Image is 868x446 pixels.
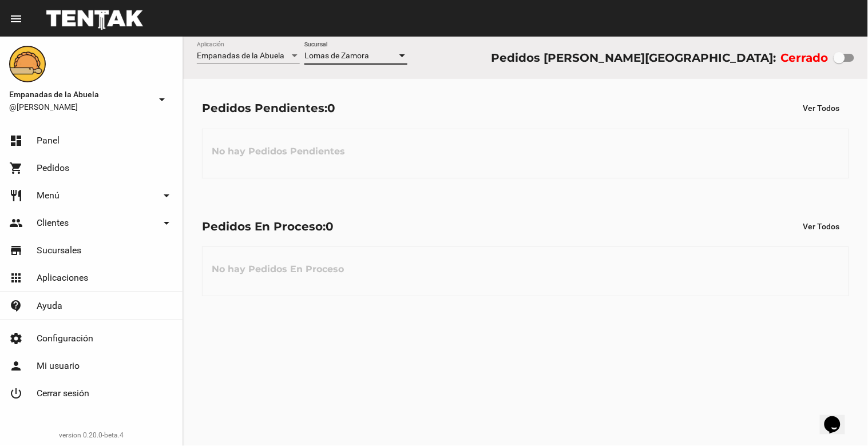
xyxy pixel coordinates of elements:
label: Cerrado [781,49,829,67]
span: Ver Todos [803,222,840,231]
div: Pedidos En Proceso: [202,217,334,236]
iframe: chat widget [820,400,857,435]
div: Pedidos [PERSON_NAME][GEOGRAPHIC_DATA]: [491,49,776,67]
mat-icon: power_settings_new [9,387,23,400]
button: Ver Todos [794,216,849,237]
span: Pedidos [37,162,69,174]
mat-icon: menu [9,12,23,26]
span: Mi usuario [37,360,80,372]
span: Sucursales [37,245,81,256]
span: Ver Todos [803,103,840,113]
span: Menú [37,190,60,201]
h3: No hay Pedidos Pendientes [203,134,354,169]
span: 0 [327,101,335,115]
button: Ver Todos [794,98,849,118]
mat-icon: settings [9,332,23,345]
mat-icon: dashboard [9,134,23,148]
span: Clientes [37,217,69,229]
img: f0136945-ed32-4f7c-91e3-a375bc4bb2c5.png [9,46,46,82]
mat-icon: restaurant [9,189,23,202]
div: Pedidos Pendientes: [202,99,335,117]
mat-icon: arrow_drop_down [160,216,173,230]
span: Cerrar sesión [37,388,89,399]
mat-icon: arrow_drop_down [160,189,173,202]
mat-icon: shopping_cart [9,161,23,175]
span: 0 [326,220,334,233]
span: Empanadas de la Abuela [197,51,284,60]
mat-icon: apps [9,271,23,285]
span: Empanadas de la Abuela [9,87,150,101]
span: Configuración [37,333,93,344]
h3: No hay Pedidos En Proceso [203,252,353,286]
span: @[PERSON_NAME] [9,101,150,113]
mat-icon: arrow_drop_down [155,93,169,106]
mat-icon: store [9,244,23,257]
mat-icon: person [9,359,23,373]
span: Ayuda [37,300,62,312]
div: version 0.20.0-beta.4 [9,429,173,441]
span: Panel [37,135,60,146]
span: Aplicaciones [37,272,88,284]
mat-icon: contact_support [9,299,23,313]
mat-icon: people [9,216,23,230]
span: Lomas de Zamora [304,51,369,60]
